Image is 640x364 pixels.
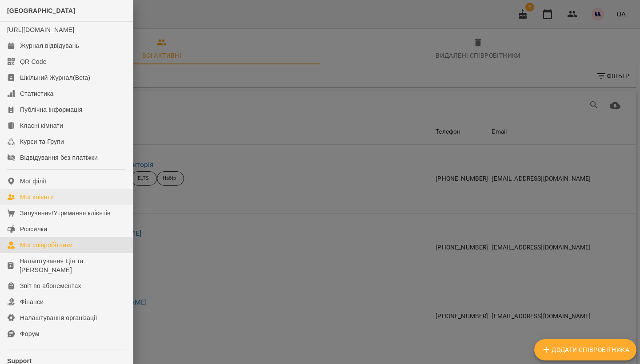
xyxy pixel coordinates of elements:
[20,281,81,290] div: Звіт по абонементах
[20,297,44,306] div: Фінанси
[20,121,63,130] div: Класні кімнати
[20,177,46,186] div: Мої філії
[20,137,64,146] div: Курси та Групи
[20,193,54,202] div: Мої клієнти
[7,26,74,33] a: [URL][DOMAIN_NAME]
[20,225,47,233] div: Розсилки
[20,313,97,322] div: Налаштування організації
[20,241,73,249] div: Мої співробітники
[20,73,90,82] div: Шкільний Журнал(Beta)
[20,41,79,50] div: Журнал відвідувань
[20,89,54,98] div: Статистика
[20,257,126,274] div: Налаштування Цін та [PERSON_NAME]
[20,105,82,114] div: Публічна інформація
[541,344,629,355] span: Додати співробітника
[20,153,98,162] div: Відвідування без платіжки
[20,57,47,66] div: QR Code
[20,209,111,218] div: Залучення/Утримання клієнтів
[20,329,40,338] div: Форум
[534,339,636,360] button: Додати співробітника
[7,7,75,14] span: [GEOGRAPHIC_DATA]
